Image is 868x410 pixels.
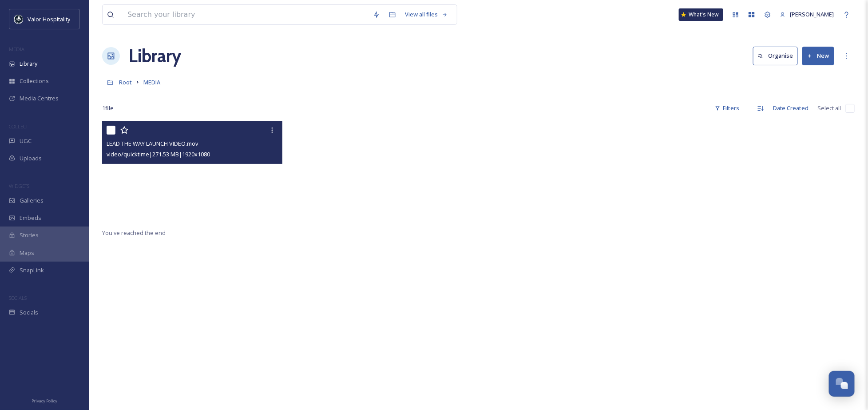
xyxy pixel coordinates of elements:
a: Root [119,77,132,88]
button: Open Chat [829,371,855,397]
span: 1 file [102,104,114,112]
div: Filters [710,100,744,117]
span: Media Centres [20,94,59,103]
a: Library [129,43,181,69]
span: Collections [20,77,49,85]
span: Maps [20,249,34,257]
span: You've reached the end [102,229,166,237]
button: New [802,47,834,65]
a: What's New [679,8,723,21]
span: video/quicktime | 271.53 MB | 1920 x 1080 [107,150,210,158]
span: SnapLink [20,266,44,275]
button: Organise [753,47,798,65]
a: Privacy Policy [32,395,57,406]
a: View all files [400,6,452,23]
span: Valor Hospitality [28,15,70,23]
span: Uploads [20,154,42,163]
span: Root [119,78,132,86]
span: Stories [20,231,39,239]
video: LEAD THE WAY LAUNCH VIDEO.mov [102,121,282,223]
a: Organise [753,47,802,65]
span: Privacy Policy [32,398,57,404]
img: images [14,15,23,24]
span: LEAD THE WAY LAUNCH VIDEO.mov [107,139,198,147]
input: Search your library [123,5,369,24]
a: MEDIA [143,77,160,88]
span: SOCIALS [9,295,27,301]
span: Socials [20,308,38,317]
a: [PERSON_NAME] [776,6,839,23]
span: MEDIA [143,78,160,86]
span: WIDGETS [9,183,29,189]
span: [PERSON_NAME] [790,10,834,18]
span: Library [20,60,37,68]
div: Date Created [769,100,813,117]
span: Galleries [20,196,44,205]
span: Select all [818,104,841,112]
span: COLLECT [9,123,28,130]
span: UGC [20,137,32,145]
span: Embeds [20,214,41,222]
span: MEDIA [9,46,24,52]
